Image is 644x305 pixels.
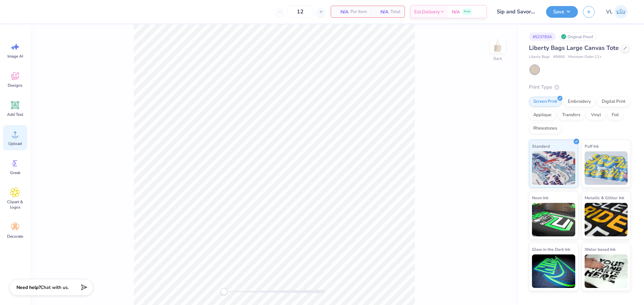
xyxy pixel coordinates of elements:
[532,203,575,236] img: Neon Ink
[559,32,597,41] div: Original Proof
[532,246,570,253] span: Glow in the Dark Ink
[390,8,400,15] span: Total
[529,44,619,52] span: Liberty Bags Large Canvas Tote
[606,8,612,16] span: VL
[585,143,599,150] span: Puff Ink
[351,8,367,15] span: Per Item
[529,54,550,60] span: Liberty Bags
[7,234,23,239] span: Decorate
[493,56,502,62] div: Back
[553,54,565,60] span: # 8866
[10,170,20,175] span: Greek
[607,110,623,120] div: Foil
[532,194,548,201] span: Neon Ink
[16,284,41,291] strong: Need help?
[529,32,556,41] div: # 523783A
[335,8,348,15] span: N/A
[532,151,575,185] img: Standard
[585,254,628,288] img: Water based Ink
[529,97,561,107] div: Screen Print
[597,97,630,107] div: Digital Print
[4,199,26,210] span: Clipart & logos
[585,246,615,253] span: Water based Ink
[529,110,556,120] div: Applique
[8,141,22,146] span: Upload
[287,6,313,18] input: – –
[8,83,22,88] span: Designs
[532,143,550,150] span: Standard
[532,254,575,288] img: Glow in the Dark Ink
[464,9,470,14] span: Free
[221,288,227,295] div: Accessibility label
[529,124,561,134] div: Rhinestones
[603,5,631,18] a: VL
[558,110,585,120] div: Transfers
[529,83,631,91] div: Print Type
[585,203,628,236] img: Metallic & Glitter Ink
[546,6,578,18] button: Save
[7,54,23,59] span: Image AI
[491,39,504,52] img: Back
[7,112,23,117] span: Add Text
[614,5,628,18] img: Vincent Lloyd Laurel
[492,5,541,18] input: Untitled Design
[414,8,440,15] span: Est. Delivery
[585,194,624,201] span: Metallic & Glitter Ink
[585,151,628,185] img: Puff Ink
[41,284,69,291] span: Chat with us.
[452,8,460,15] span: N/A
[587,110,605,120] div: Vinyl
[568,54,602,60] span: Minimum Order: 12 +
[563,97,595,107] div: Embroidery
[375,8,388,15] span: N/A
